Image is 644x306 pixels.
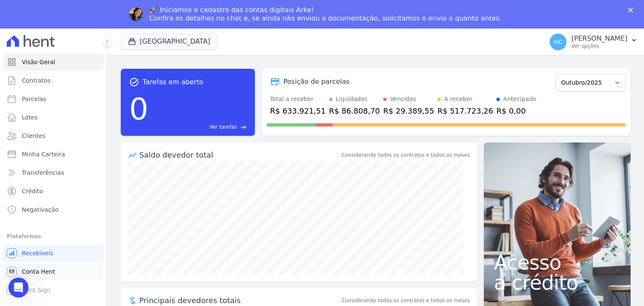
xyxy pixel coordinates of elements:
[342,151,470,159] div: Considerando todos os contratos e todos os meses
[22,132,45,140] span: Clientes
[3,164,104,181] a: Transferências
[496,105,536,117] div: R$ 0,00
[3,91,104,107] a: Parcelas
[342,297,470,304] span: Considerando todos os contratos e todos os meses
[554,39,562,45] span: HC
[8,277,29,298] iframe: Intercom live chat
[129,87,148,131] div: 0
[3,127,104,144] a: Clientes
[129,8,143,21] img: Profile image for Adriane
[270,105,326,117] div: R$ 633.921,51
[494,272,621,293] span: a crédito
[22,187,43,195] span: Crédito
[7,231,100,241] div: Plataformas
[444,95,473,104] div: A receber
[494,252,621,272] span: Acesso
[543,30,644,54] button: HC [PERSON_NAME] Ver opções
[240,124,247,130] span: east
[22,95,46,103] span: Parcelas
[3,54,104,70] a: Visão Geral
[22,205,59,214] span: Negativação
[3,72,104,89] a: Contratos
[3,201,104,218] a: Negativação
[22,267,55,276] span: Conta Hent
[22,76,50,85] span: Contratos
[3,183,104,200] a: Crédito
[22,113,38,122] span: Lotes
[152,123,247,131] a: Ver tarefas east
[3,263,104,280] a: Conta Hent
[139,149,340,161] div: Saldo devedor total
[22,150,65,158] span: Minha Carteira
[210,123,237,131] span: Ver tarefas
[22,58,55,66] span: Visão Geral
[3,245,104,262] a: Recebíveis
[3,109,104,126] a: Lotes
[336,95,368,104] div: Liquidados
[149,6,501,23] div: 🚀 Iniciamos o cadastro das contas digitais Arke! Confira os detalhes no chat e, se ainda não envi...
[143,77,203,87] span: Tarefas em aberto
[270,95,326,104] div: Total a receber
[22,169,64,177] span: Transferências
[390,95,416,104] div: Vencidos
[3,146,104,163] a: Minha Carteira
[129,77,139,87] span: task_alt
[329,105,380,117] div: R$ 86.808,70
[571,34,627,43] p: [PERSON_NAME]
[437,105,493,117] div: R$ 517.723,26
[503,95,536,104] div: Antecipado
[121,34,217,49] button: [GEOGRAPHIC_DATA]
[283,77,350,87] div: Posição de parcelas
[383,105,434,117] div: R$ 29.389,55
[22,249,53,257] span: Recebíveis
[628,8,636,13] div: Fechar
[571,43,627,49] p: Ver opções
[139,295,340,306] span: Principais devedores totais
